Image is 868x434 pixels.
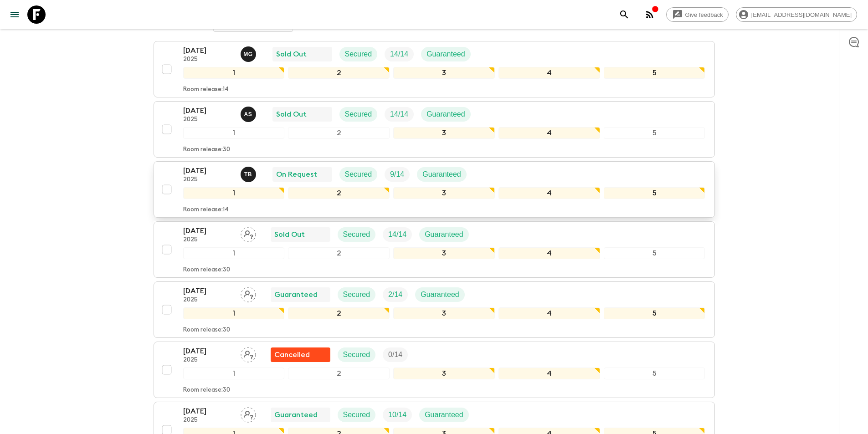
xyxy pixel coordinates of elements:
[426,49,465,60] p: Guaranteed
[393,368,495,379] div: 3
[241,109,258,117] span: Ana Sikharulidze
[498,307,600,319] div: 4
[383,227,412,242] div: Trip Fill
[393,127,495,139] div: 3
[746,11,857,18] span: [EMAIL_ADDRESS][DOMAIN_NAME]
[183,127,285,139] div: 1
[276,109,307,120] p: Sold Out
[244,171,252,178] p: T B
[390,49,408,60] p: 14 / 14
[288,368,390,379] div: 2
[241,46,258,62] button: MG
[425,409,463,420] p: Guaranteed
[183,176,233,184] p: 2025
[183,327,230,334] p: Room release: 30
[426,109,465,120] p: Guaranteed
[338,347,376,362] div: Secured
[241,49,258,56] span: Mariam Gabichvadze
[154,161,715,218] button: [DATE]2025Tamar BulbulashviliOn RequestSecuredTrip FillGuaranteed12345Room release:14
[154,41,715,97] button: [DATE]2025Mariam GabichvadzeSold OutSecuredTrip FillGuaranteed12345Room release:14
[154,342,715,398] button: [DATE]2025Assign pack leaderFlash Pack cancellationSecuredTrip Fill12345Room release:30
[288,67,390,79] div: 2
[276,49,307,60] p: Sold Out
[388,289,402,300] p: 2 / 14
[183,247,285,259] div: 1
[154,221,715,278] button: [DATE]2025Assign pack leaderSold OutSecuredTrip FillGuaranteed12345Room release:30
[338,287,376,302] div: Secured
[338,408,376,422] div: Secured
[243,51,253,58] p: M G
[388,229,406,240] p: 14 / 14
[343,289,370,300] p: Secured
[241,107,258,122] button: AS
[498,67,600,79] div: 4
[385,167,410,182] div: Trip Fill
[183,286,233,296] p: [DATE]
[183,165,233,176] p: [DATE]
[604,187,705,199] div: 5
[388,349,402,360] p: 0 / 14
[241,290,256,297] span: Assign pack leader
[666,7,729,22] a: Give feedback
[383,408,412,422] div: Trip Fill
[183,45,233,56] p: [DATE]
[241,167,258,182] button: TB
[604,368,705,379] div: 5
[183,296,233,304] p: 2025
[604,247,705,259] div: 5
[421,289,459,300] p: Guaranteed
[183,206,229,214] p: Room release: 14
[498,247,600,259] div: 4
[241,230,256,237] span: Assign pack leader
[183,406,233,417] p: [DATE]
[183,307,285,319] div: 1
[183,346,233,357] p: [DATE]
[680,11,728,18] span: Give feedback
[271,347,330,362] div: Flash Pack cancellation
[154,281,715,338] button: [DATE]2025Assign pack leaderGuaranteedSecuredTrip FillGuaranteed12345Room release:30
[425,229,463,240] p: Guaranteed
[5,5,24,24] button: menu
[383,347,408,362] div: Trip Fill
[385,47,414,61] div: Trip Fill
[343,229,370,240] p: Secured
[393,307,495,319] div: 3
[183,357,233,364] p: 2025
[604,127,705,139] div: 5
[615,5,633,24] button: search adventures
[183,417,233,424] p: 2025
[274,289,318,300] p: Guaranteed
[604,307,705,319] div: 5
[393,67,495,79] div: 3
[288,247,390,259] div: 2
[183,56,233,63] p: 2025
[288,127,390,139] div: 2
[183,368,285,379] div: 1
[183,387,230,394] p: Room release: 30
[244,111,252,118] p: A S
[388,409,406,420] p: 10 / 14
[288,307,390,319] div: 2
[345,49,372,60] p: Secured
[241,350,256,357] span: Assign pack leader
[338,227,376,242] div: Secured
[183,86,229,93] p: Room release: 14
[390,109,408,120] p: 14 / 14
[498,368,600,379] div: 4
[339,107,378,122] div: Secured
[339,167,378,182] div: Secured
[339,47,378,61] div: Secured
[288,187,390,199] div: 2
[274,229,305,240] p: Sold Out
[276,169,317,180] p: On Request
[604,67,705,79] div: 5
[393,247,495,259] div: 3
[498,187,600,199] div: 4
[383,287,408,302] div: Trip Fill
[274,409,318,420] p: Guaranteed
[422,169,461,180] p: Guaranteed
[241,410,256,417] span: Assign pack leader
[345,169,372,180] p: Secured
[183,187,285,199] div: 1
[498,127,600,139] div: 4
